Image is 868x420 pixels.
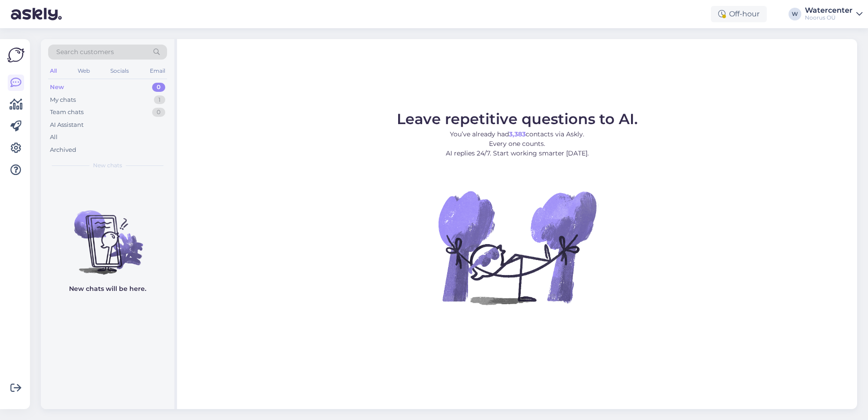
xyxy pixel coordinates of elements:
div: All [50,133,58,142]
div: Team chats [50,108,84,117]
div: W [789,8,801,20]
div: 1 [154,95,165,105]
div: Noorus OÜ [805,14,853,21]
span: Search customers [56,47,114,57]
div: Watercenter [805,7,853,14]
img: No Chat active [435,165,599,329]
div: Off-hour [711,6,767,22]
img: Askly Logo [7,46,25,64]
a: WatercenterNoorus OÜ [805,7,863,21]
div: New [50,83,64,92]
div: Socials [108,65,131,77]
div: All [48,65,59,77]
div: 0 [152,108,165,117]
p: You’ve already had contacts via Askly. Every one counts. AI replies 24/7. Start working smarter [... [397,130,638,158]
div: Web [76,65,92,77]
b: 3,383 [509,130,526,138]
img: No chats [41,194,174,276]
p: New chats will be here. [69,284,146,294]
div: Email [148,65,167,77]
div: My chats [50,95,76,105]
div: AI Assistant [50,120,84,130]
div: Archived [50,145,76,155]
span: Leave repetitive questions to AI. [397,110,638,128]
div: 0 [152,83,165,92]
span: New chats [93,161,122,170]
